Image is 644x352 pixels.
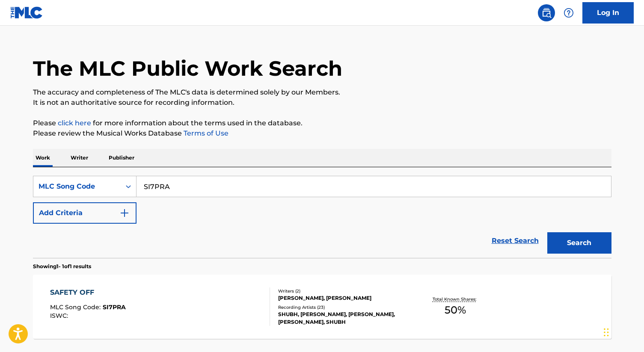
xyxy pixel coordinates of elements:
[541,8,552,18] img: search
[582,2,634,24] a: Log In
[58,119,91,127] a: click here
[10,6,43,19] img: MLC Logo
[278,311,407,326] div: SHUBH, [PERSON_NAME], [PERSON_NAME], [PERSON_NAME], SHUBH
[445,302,466,318] span: 50 %
[604,319,609,345] div: Drag
[33,118,611,128] p: Please for more information about the terms used in the database.
[547,232,611,254] button: Search
[33,128,611,139] p: Please review the Musical Works Database
[39,181,116,192] div: MLC Song Code
[33,263,91,270] p: Showing 1 - 1 of 1 results
[50,312,70,319] span: ISWC :
[278,304,407,311] div: Recording Artists ( 23 )
[182,129,229,137] a: Terms of Use
[50,303,103,311] span: MLC Song Code :
[538,4,555,21] a: Public Search
[50,287,126,298] div: SAFETY OFF
[487,231,543,250] a: Reset Search
[33,149,53,167] p: Work
[278,294,407,302] div: [PERSON_NAME], [PERSON_NAME]
[564,8,574,18] img: help
[33,56,342,81] h1: The MLC Public Work Search
[119,208,130,218] img: 9d2ae6d4665cec9f34b9.svg
[560,4,577,21] div: Help
[278,288,407,294] div: Writers ( 2 )
[33,87,611,98] p: The accuracy and completeness of The MLC's data is determined solely by our Members.
[33,202,137,224] button: Add Criteria
[33,176,611,258] form: Search Form
[601,311,644,352] iframe: Chat Widget
[33,275,611,339] a: SAFETY OFFMLC Song Code:SI7PRAISWC:Writers (2)[PERSON_NAME], [PERSON_NAME]Recording Artists (23)S...
[33,98,611,108] p: It is not an authoritative source for recording information.
[433,296,478,302] p: Total Known Shares:
[106,149,137,167] p: Publisher
[68,149,91,167] p: Writer
[103,303,126,311] span: SI7PRA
